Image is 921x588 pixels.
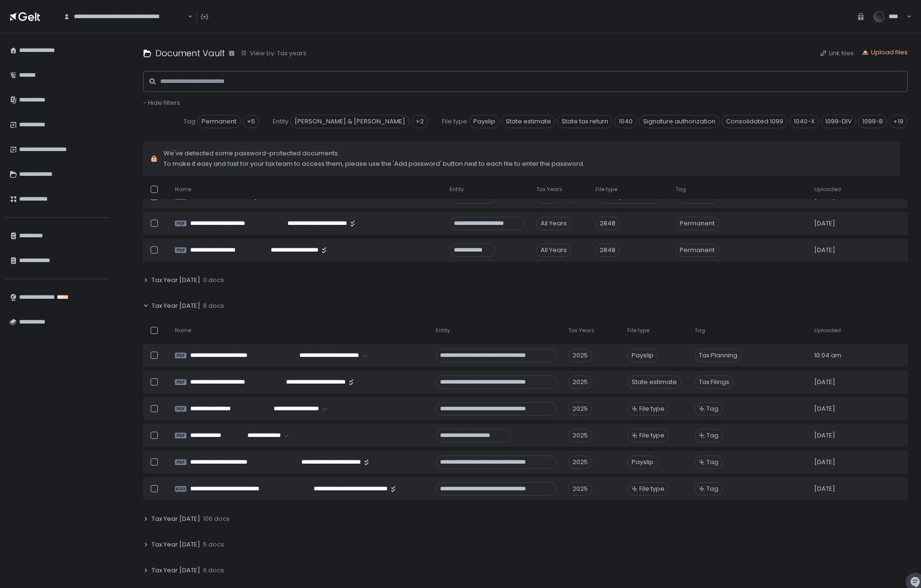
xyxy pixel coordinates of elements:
span: State estimate [501,115,555,128]
span: Tag [706,431,718,440]
span: Tag [706,485,718,493]
span: 1099-DIV [821,115,856,128]
div: State estimate [627,375,681,389]
span: [DATE] [814,405,835,413]
span: Tax Years [568,327,594,334]
div: 2025 [568,349,592,362]
button: View by: Tax years [240,49,307,58]
span: [PERSON_NAME] & [PERSON_NAME] [290,115,409,128]
span: 1099-B [858,115,887,128]
span: Tax Year [DATE] [152,566,200,575]
span: 5 docs [203,540,224,549]
span: File type [639,485,665,493]
span: Entity [273,117,288,126]
span: 106 docs [203,515,230,523]
span: Tax Filings [695,375,734,389]
span: [DATE] [814,431,835,440]
div: +5 [243,115,259,128]
span: Payslip [469,115,500,128]
span: File type [627,327,649,334]
div: Search for option [57,7,193,27]
span: Permanent [197,115,241,128]
span: Tag [184,117,195,126]
span: 1040 [614,115,637,128]
span: Tax Year [DATE] [152,276,200,284]
span: 6 docs [203,566,224,575]
div: +2 [411,115,428,128]
span: Tag [675,186,686,193]
span: State tax return [557,115,613,128]
span: 0 docs [203,276,224,284]
div: All Years [536,243,571,257]
span: [DATE] [814,458,835,466]
div: Payslip [627,349,658,362]
span: Consolidated 1099 [722,115,788,128]
span: To make it easy and fast for your tax team to access them, please use the 'Add password' button n... [164,160,584,168]
span: Name [175,186,191,193]
span: Tax Planning [695,349,742,362]
span: Tax Year [DATE] [152,515,200,523]
span: - Hide filters [143,98,180,107]
div: 2025 [568,429,592,442]
span: Tax Years [536,186,563,193]
div: 2025 [568,456,592,469]
span: File type [442,117,467,126]
span: Tag [706,458,718,466]
div: 2025 [568,482,592,496]
span: Tag [706,405,718,413]
span: Permanent [675,243,719,257]
span: File type [639,405,665,413]
span: Entity [436,327,450,334]
span: Signature authorization [639,115,720,128]
span: [DATE] [814,219,835,228]
span: Tag [695,327,705,334]
span: File type [595,186,617,193]
span: Name [175,327,191,334]
span: Entity [450,186,464,193]
span: Uploaded [814,327,841,334]
input: Search for option [186,12,187,21]
span: Permanent [675,217,719,230]
div: 2848 [595,243,620,257]
span: 10:04 am [814,351,841,360]
div: +19 [889,115,908,128]
button: Upload files [861,48,908,57]
span: 6 docs [203,302,224,310]
span: Uploaded [814,186,841,193]
div: All Years [536,217,571,230]
span: [DATE] [814,485,835,493]
div: 2025 [568,375,592,389]
span: Tax Year [DATE] [152,302,200,310]
div: 2025 [568,402,592,416]
button: Link files [819,49,854,58]
span: [DATE] [814,378,835,386]
span: 1040-X [789,115,819,128]
div: 2848 [595,217,620,230]
span: [DATE] [814,246,835,254]
span: We've detected some password-protected documents. [164,149,584,158]
button: - Hide filters [143,99,180,107]
span: Tax Year [DATE] [152,540,200,549]
div: Payslip [627,456,658,469]
h1: Document Vault [155,47,225,60]
span: File type [639,431,665,440]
